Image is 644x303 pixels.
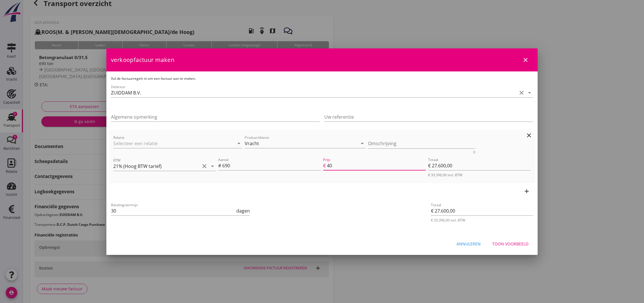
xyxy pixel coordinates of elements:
div: € [323,162,327,169]
div: # [218,162,222,169]
i: close [522,56,529,63]
input: Uw referentie [324,112,533,122]
div: dagen [235,207,250,214]
input: Prijs [327,161,426,170]
input: BTW [113,162,200,171]
div: verkoopfactuur maken [106,48,538,71]
input: Betalingstermijn [111,206,235,215]
button: Toon voorbeeld [488,239,533,249]
div: Toon voorbeeld [492,241,528,247]
i: arrow_drop_down [235,140,242,147]
i: arrow_drop_down [359,140,366,147]
div: € 33.396,00 incl. BTW [428,173,531,177]
textarea: Omschrijving [368,139,476,148]
div: € 33.396,00 incl. BTW [431,218,533,223]
button: Annuleren [452,239,485,249]
input: Product/dienst [245,139,358,148]
input: Totaal [431,206,533,215]
i: arrow_drop_down [526,89,533,96]
span: Vul de factuurregels in om een factuur aan te maken. [111,76,196,81]
i: add [523,188,530,195]
input: Algemene opmerking [111,112,320,122]
input: Totaal [428,161,531,170]
div: 0 [473,151,475,154]
input: Aantal [222,161,321,170]
input: Debiteur [111,88,517,97]
i: clear [526,132,532,139]
i: clear [518,89,525,96]
i: clear [201,163,208,170]
i: arrow_drop_down [209,163,216,170]
input: Relatie [113,139,226,148]
div: Annuleren [457,241,481,247]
